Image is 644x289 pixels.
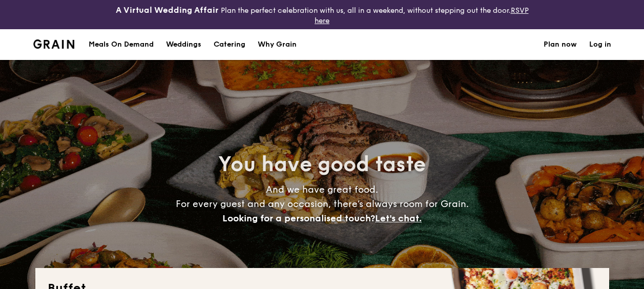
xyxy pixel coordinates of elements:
div: Meals On Demand [89,29,154,60]
div: Why Grain [258,29,297,60]
a: Meals On Demand [82,29,160,60]
span: And we have great food. For every guest and any occasion, there’s always room for Grain. [176,184,469,224]
a: Plan now [544,29,577,60]
span: You have good taste [218,152,426,177]
h4: A Virtual Wedding Affair [116,4,219,16]
span: Let's chat. [375,213,422,224]
a: Log in [589,29,611,60]
a: Weddings [160,29,207,60]
img: Grain [33,39,75,49]
span: Looking for a personalised touch? [222,213,375,224]
a: Catering [207,29,252,60]
a: Why Grain [252,29,303,60]
div: Weddings [166,29,201,60]
a: Logotype [33,39,75,49]
div: Plan the perfect celebration with us, all in a weekend, without stepping out the door. [108,4,537,25]
h1: Catering [214,29,245,60]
